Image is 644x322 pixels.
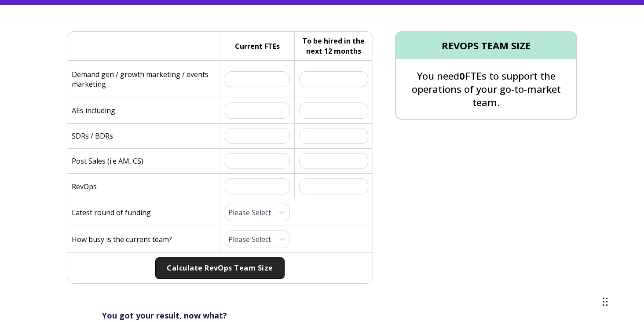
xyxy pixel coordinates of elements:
[72,208,151,217] p: Latest round of funding
[72,106,115,115] p: AEs including
[459,69,465,82] span: 0
[396,69,576,109] p: You need FTEs to support the operations of your go-to-market team.
[155,257,284,279] button: Calculate RevOps Team Size
[600,280,644,322] iframe: Chat Widget
[299,36,369,56] h5: To be hired in the next 12 months
[72,156,143,166] p: Post Sales (i.e AM, CS)
[72,182,97,191] p: RevOps
[72,234,172,244] p: How busy is the current team?
[235,41,280,51] h5: Current FTEs
[396,32,576,59] h4: REVOPS TEAM SIZE
[102,310,227,321] strong: You got your result, now what?
[72,70,216,89] p: Demand gen / growth marketing / events marketing
[603,289,608,315] div: Drag
[72,131,113,141] p: SDRs / BDRs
